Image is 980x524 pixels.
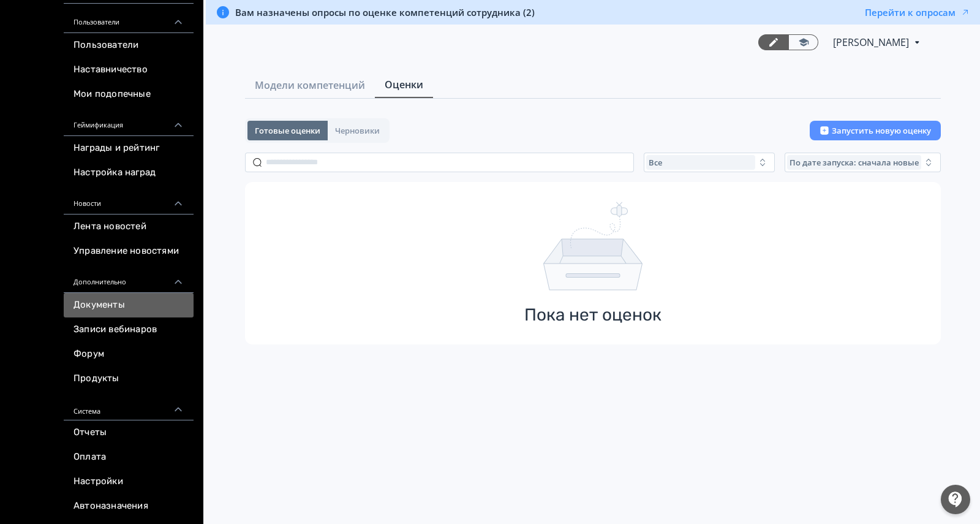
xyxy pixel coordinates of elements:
[785,153,941,172] button: По дате запуска: сначала новые
[64,264,194,293] div: Дополнительно
[64,185,194,215] div: Новости
[64,494,194,518] a: Автоназначения
[64,366,194,391] a: Продукты
[64,4,194,33] div: Пользователи
[64,342,194,366] a: Форум
[833,35,911,50] span: Светлана Илюхина
[64,82,194,107] a: Мои подопечные
[328,121,387,140] button: Черновики
[64,58,194,82] a: Наставничество
[255,78,365,93] span: Модели компетенций
[64,161,194,185] a: Настройка наград
[64,239,194,264] a: Управление новостями
[790,158,919,167] span: По дате запуска: сначала новые
[64,469,194,494] a: Настройки
[649,158,662,167] span: Все
[64,136,194,161] a: Награды и рейтинг
[64,391,194,420] div: Система
[335,126,380,135] span: Черновики
[644,153,775,172] button: Все
[255,126,320,135] span: Готовые оценки
[64,215,194,239] a: Лента новостей
[788,34,818,50] a: Переключиться в режим ученика
[247,121,328,140] button: Готовые оценки
[64,445,194,469] a: Оплата
[810,121,941,140] button: Запустить новую оценку
[64,107,194,136] div: Геймификация
[235,6,535,18] span: Вам назначены опросы по оценке компетенций сотрудника (2)
[64,317,194,342] a: Записи вебинаров
[865,6,970,18] button: Перейти к опросам
[64,293,194,317] a: Документы
[385,77,423,92] span: Оценки
[64,420,194,445] a: Отчеты
[524,305,661,325] span: Пока нет оценок
[64,33,194,58] a: Пользователи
